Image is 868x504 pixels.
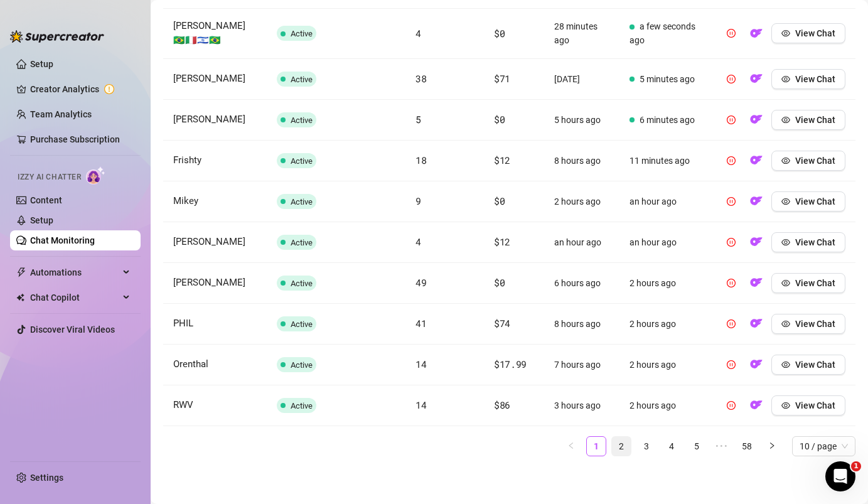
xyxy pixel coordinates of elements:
[781,156,790,165] span: eye
[415,399,426,411] span: 14
[746,151,766,171] button: OF
[771,110,845,130] button: View Chat
[712,436,732,456] li: Next 5 Pages
[173,195,198,206] span: Mikey
[781,279,790,287] span: eye
[795,156,835,166] span: View Chat
[291,401,313,410] span: Active
[494,27,505,40] span: $0
[291,29,313,38] span: Active
[494,399,510,411] span: $86
[727,29,736,38] span: pause-circle
[771,232,845,252] button: View Chat
[746,403,766,413] a: OF
[619,304,711,345] td: 2 hours ago
[494,317,510,330] span: $74
[30,215,53,225] a: Setup
[619,385,711,426] td: 2 hours ago
[494,154,510,166] span: $12
[561,436,581,456] li: Previous Page
[415,72,426,85] span: 38
[30,134,120,144] a: Purchase Subscription
[415,27,421,40] span: 4
[494,276,505,289] span: $0
[851,461,861,471] span: 1
[768,442,776,449] span: right
[415,235,421,248] span: 4
[640,115,695,125] span: 6 minutes ago
[561,436,581,456] button: left
[687,437,706,456] a: 5
[771,395,845,416] button: View Chat
[727,279,736,287] span: pause-circle
[630,21,695,45] span: a few seconds ago
[795,196,835,206] span: View Chat
[781,319,790,328] span: eye
[30,59,53,69] a: Setup
[291,115,313,125] span: Active
[771,69,845,89] button: View Chat
[746,273,766,293] button: OF
[415,154,426,166] span: 18
[30,287,119,308] span: Chat Copilot
[544,141,619,181] td: 8 hours ago
[619,181,711,222] td: an hour ago
[746,117,766,127] a: OF
[30,262,119,282] span: Automations
[415,358,426,370] span: 14
[746,314,766,334] button: OF
[792,436,855,456] div: Page Size
[494,235,510,248] span: $12
[173,236,245,247] span: [PERSON_NAME]
[727,401,736,410] span: pause-circle
[30,324,115,335] a: Discover Viral Videos
[173,154,201,166] span: Frishty
[795,360,835,370] span: View Chat
[30,79,131,99] a: Creator Analytics exclamation-circle
[415,317,426,330] span: 41
[746,31,766,41] a: OF
[781,401,790,410] span: eye
[795,319,835,329] span: View Chat
[30,235,95,245] a: Chat Monitoring
[544,181,619,222] td: 2 hours ago
[746,110,766,130] button: OF
[587,437,606,456] a: 1
[746,395,766,416] button: OF
[795,74,835,84] span: View Chat
[781,115,790,124] span: eye
[800,437,848,456] span: 10 / page
[750,358,763,370] img: OF
[771,23,845,43] button: View Chat
[712,436,732,456] span: •••
[619,263,711,304] td: 2 hours ago
[795,400,835,410] span: View Chat
[415,113,421,126] span: 5
[746,69,766,89] button: OF
[544,304,619,345] td: 8 hours ago
[544,9,619,59] td: 28 minutes ago
[781,238,790,247] span: eye
[795,278,835,288] span: View Chat
[737,436,757,456] li: 58
[746,362,766,372] a: OF
[544,59,619,100] td: [DATE]
[771,314,845,334] button: View Chat
[727,197,736,206] span: pause-circle
[30,109,92,119] a: Team Analytics
[771,355,845,375] button: View Chat
[750,235,763,248] img: OF
[619,141,711,181] td: 11 minutes ago
[750,27,763,40] img: OF
[687,436,707,456] li: 5
[746,281,766,291] a: OF
[750,72,763,85] img: OF
[415,195,421,207] span: 9
[291,279,313,288] span: Active
[795,115,835,125] span: View Chat
[544,345,619,385] td: 7 hours ago
[586,436,606,456] li: 1
[750,399,763,411] img: OF
[544,222,619,263] td: an hour ago
[750,195,763,207] img: OF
